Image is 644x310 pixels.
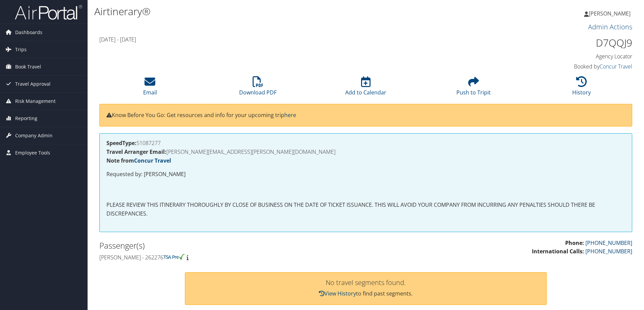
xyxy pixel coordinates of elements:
[15,24,42,41] span: Dashboards
[589,10,631,17] span: [PERSON_NAME]
[532,248,584,255] strong: International Calls:
[94,4,456,19] h1: Airtinerary®
[15,58,41,75] span: Book Travel
[507,63,632,70] h4: Booked by
[507,53,632,60] h4: Agency Locator
[585,248,632,255] a: [PHONE_NUMBER]
[600,63,632,70] a: Concur Travel
[106,149,625,154] h4: [PERSON_NAME][EMAIL_ADDRESS][PERSON_NAME][DOMAIN_NAME]
[106,139,136,147] strong: SpeedType:
[99,36,496,43] h4: [DATE] - [DATE]
[572,80,591,96] a: History
[106,148,166,156] strong: Travel Arranger Email:
[15,76,51,92] span: Travel Approval
[192,279,540,286] h3: No travel segments found.
[15,4,82,20] img: airportal-logo.png
[15,127,53,144] span: Company Admin
[565,239,584,247] strong: Phone:
[345,80,386,96] a: Add to Calendar
[15,144,50,161] span: Employee Tools
[106,140,625,146] h4: 51087277
[456,80,491,96] a: Push to Tripit
[584,3,637,24] a: [PERSON_NAME]
[163,254,185,260] img: tsa-precheck.png
[192,289,540,298] p: to find past segments.
[106,201,625,218] p: PLEASE REVIEW THIS ITINERARY THOROUGHLY BY CLOSE OF BUSINESS ON THE DATE OF TICKET ISSUANCE. THIS...
[319,290,356,297] a: View History
[239,80,277,96] a: Download PDF
[588,22,632,31] a: Admin Actions
[99,240,361,251] h2: Passenger(s)
[585,239,632,247] a: [PHONE_NUMBER]
[15,110,37,127] span: Reporting
[106,157,171,164] strong: Note from
[106,111,625,120] p: Know Before You Go: Get resources and info for your upcoming trip
[284,111,296,119] a: here
[507,36,632,50] h1: D7QQJ9
[15,93,56,110] span: Risk Management
[15,41,27,58] span: Trips
[106,170,625,179] p: Requested by: [PERSON_NAME]
[134,157,171,164] a: Concur Travel
[143,80,157,96] a: Email
[99,254,361,261] h4: [PERSON_NAME] - 262276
